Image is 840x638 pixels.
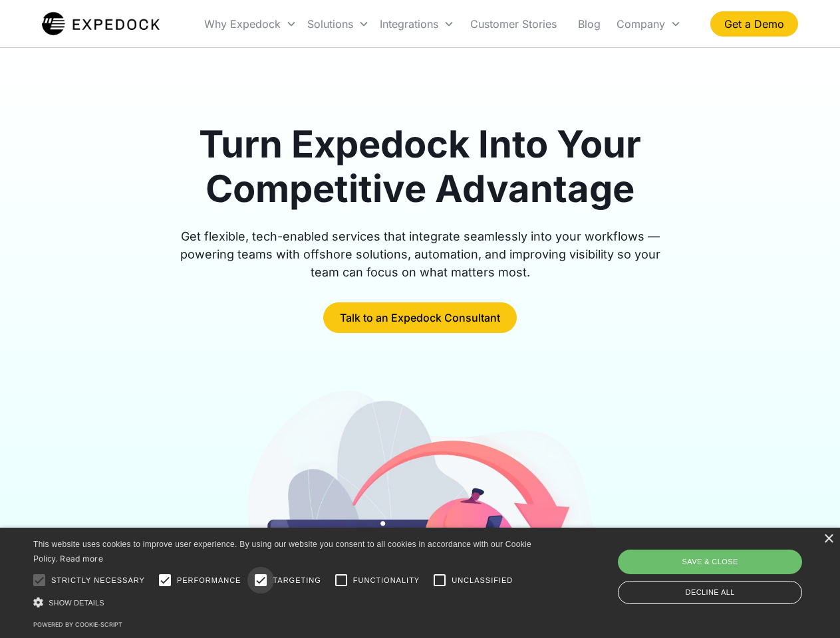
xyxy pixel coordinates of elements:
div: Company [617,17,665,31]
a: Get a Demo [710,11,798,37]
span: Functionality [353,575,420,586]
a: home [42,11,160,37]
iframe: Chat Widget [619,494,840,638]
span: Strictly necessary [51,575,145,586]
span: Performance [177,575,241,586]
span: This website uses cookies to improve user experience. By using our website you consent to all coo... [33,540,531,564]
a: Blog [567,1,611,47]
a: Talk to an Expedock Consultant [323,302,517,333]
div: Solutions [302,1,374,47]
span: Show details [49,599,104,607]
div: Get flexible, tech-enabled services that integrate seamlessly into your workflows — powering team... [165,227,676,281]
h1: Turn Expedock Into Your Competitive Advantage [165,122,676,211]
div: Why Expedock [204,17,281,31]
img: Expedock Logo [42,11,160,37]
div: Integrations [380,17,438,31]
span: Targeting [273,575,321,586]
div: Integrations [374,1,460,47]
div: Show details [33,595,536,609]
span: Unclassified [452,575,513,586]
div: Company [611,1,686,47]
div: Solutions [307,17,353,31]
a: Powered by cookie-script [33,621,122,628]
div: Why Expedock [199,1,302,47]
a: Customer Stories [460,1,567,47]
a: Read more [60,554,103,564]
